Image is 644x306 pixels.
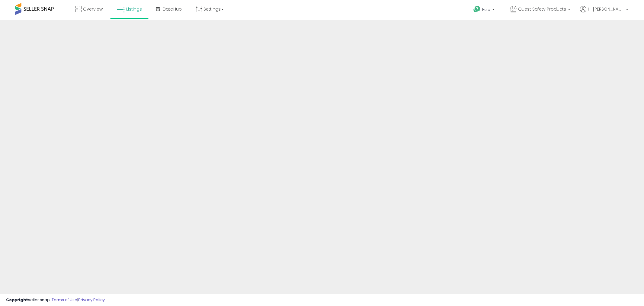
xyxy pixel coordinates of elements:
span: Listings [126,6,142,12]
a: Help [469,1,501,20]
span: Overview [83,6,103,12]
span: Help [482,7,490,12]
a: Hi [PERSON_NAME] [580,6,628,20]
span: Quest Safety Products [518,6,566,12]
span: Hi [PERSON_NAME] [588,6,624,12]
span: DataHub [163,6,182,12]
i: Get Help [473,5,481,13]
